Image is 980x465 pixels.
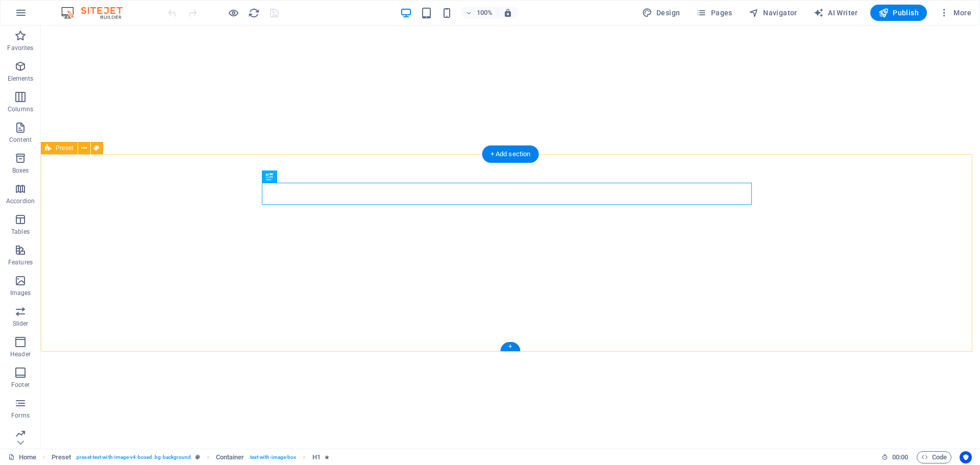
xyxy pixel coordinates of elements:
h6: 100% [477,7,493,19]
i: Reload page [248,7,260,19]
p: Elements [8,75,34,83]
button: Pages [692,5,736,21]
img: Editor Logo [59,7,135,19]
p: Tables [11,228,30,236]
p: Footer [11,381,30,389]
span: Publish [878,8,919,18]
p: Accordion [6,197,35,205]
div: + [500,342,520,351]
h6: Session time [881,451,909,463]
button: Usercentrics [960,451,972,463]
p: Images [10,289,31,297]
p: Columns [8,105,33,113]
div: Design (Ctrl+Alt+Y) [638,5,684,21]
p: Slider [13,320,29,328]
span: 00 00 [892,451,908,463]
button: Click here to leave preview mode and continue editing [227,7,239,19]
button: Design [638,5,684,21]
a: Click to cancel selection. Double-click to open Pages [8,451,36,463]
span: Click to select. Double-click to edit [312,451,321,463]
p: Content [9,136,32,144]
div: + Add section [482,145,539,163]
i: This element is a customizable preset [195,454,200,460]
span: Design [642,8,680,18]
span: Navigator [749,8,797,18]
button: 100% [461,7,498,19]
p: Favorites [7,44,33,52]
span: Preset [56,145,73,151]
p: Boxes [12,166,29,175]
button: Code [917,451,951,463]
i: On resize automatically adjust zoom level to fit chosen device. [503,8,512,17]
span: More [939,8,971,18]
button: reload [248,7,260,19]
span: AI Writer [814,8,858,18]
button: AI Writer [810,5,862,21]
button: More [935,5,975,21]
span: . text-with-image-box [249,451,297,463]
button: Navigator [745,5,801,21]
span: . preset-text-with-image-v4-boxed .bg-background [75,451,191,463]
p: Forms [11,411,30,420]
span: : [899,453,901,461]
p: Header [10,350,31,358]
p: Features [8,258,33,266]
button: Publish [870,5,927,21]
span: Pages [696,8,732,18]
i: Element contains an animation [325,454,329,460]
span: Click to select. Double-click to edit [216,451,244,463]
span: Click to select. Double-click to edit [52,451,71,463]
span: Code [921,451,947,463]
nav: breadcrumb [52,451,329,463]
